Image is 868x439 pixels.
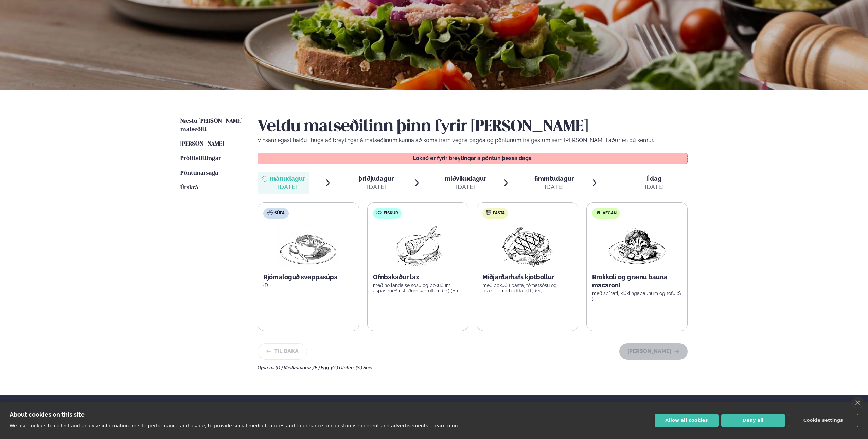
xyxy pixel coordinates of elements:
a: Pöntunarsaga [180,169,218,177]
button: Cookie settings [788,414,858,427]
p: Ofnbakaður lax [373,273,463,281]
span: (D ) Mjólkurvörur , [276,365,313,370]
span: (S ) Soja [356,365,373,370]
img: Beef-Meat.png [497,224,557,268]
span: Útskrá [180,185,198,191]
a: [PERSON_NAME] [180,140,224,148]
p: Miðjarðarhafs kjötbollur [482,273,572,281]
a: close [852,397,863,408]
img: soup.svg [267,210,273,215]
p: (D ) [263,283,353,288]
h2: Veldu matseðilinn þinn fyrir [PERSON_NAME] [258,117,688,136]
button: Deny all [721,414,785,427]
p: Brokkoli og grænu bauna macaroni [592,273,682,289]
strong: About cookies on this site [10,411,85,418]
img: pasta.svg [486,210,491,215]
button: Til baka [258,343,307,360]
span: þriðjudagur [359,175,394,182]
p: með bökuðu pasta, tómatsósu og bræddum cheddar (D ) (G ) [482,283,572,293]
span: [PERSON_NAME] [180,141,224,147]
span: mánudagur [270,175,305,182]
img: Vegan.svg [596,210,601,215]
p: Rjómalöguð sveppasúpa [263,273,353,281]
div: [DATE] [445,183,486,191]
p: Vinsamlegast hafðu í huga að breytingar á matseðlinum kunna að koma fram vegna birgða og pöntunum... [258,136,688,145]
p: með spínati, kjúklingabaunum og tofu (S ) [592,291,682,302]
div: [DATE] [645,183,664,191]
p: We use cookies to collect and analyse information on site performance and usage, to provide socia... [10,423,430,428]
div: [DATE] [270,183,305,191]
a: Útskrá [180,184,198,192]
span: Prófílstillingar [180,156,221,161]
p: með hollandaise sósu og bökuðum aspas með ristuðum kartöflum (D ) (E ) [373,283,463,293]
div: [DATE] [534,183,574,191]
img: Vegan.png [607,224,667,268]
span: fimmtudagur [534,175,574,182]
button: Allow all cookies [655,414,719,427]
span: Pasta [493,211,505,216]
span: Súpa [274,211,285,216]
img: Fish.png [388,224,448,268]
img: fish.svg [376,210,382,215]
span: Fiskur [384,211,398,216]
span: Í dag [645,175,664,183]
div: [DATE] [359,183,394,191]
img: Soup.png [278,224,338,268]
p: Lokað er fyrir breytingar á pöntun þessa dags. [265,156,681,161]
span: Pöntunarsaga [180,170,218,176]
span: Næstu [PERSON_NAME] matseðill [180,118,242,132]
div: Ofnæmi: [258,365,688,370]
button: [PERSON_NAME] [619,343,688,360]
span: (G ) Glúten , [331,365,356,370]
span: miðvikudagur [445,175,486,182]
a: Næstu [PERSON_NAME] matseðill [180,117,244,134]
a: Learn more [432,423,460,428]
a: Prófílstillingar [180,155,221,163]
span: Vegan [603,211,617,216]
span: (E ) Egg , [313,365,331,370]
